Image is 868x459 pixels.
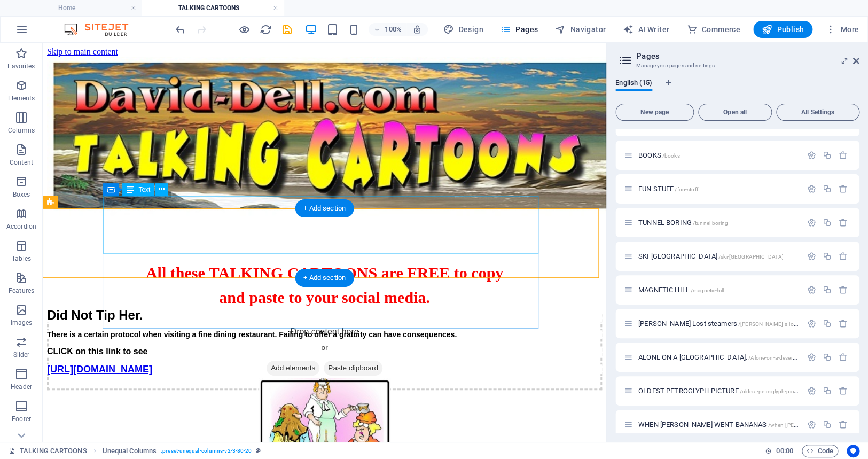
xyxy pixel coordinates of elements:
[103,445,261,457] nav: breadcrumb
[776,104,859,121] button: All Settings
[776,445,793,457] span: 00 00
[768,422,864,428] span: /when-[PERSON_NAME]-went-bananas
[823,386,832,395] div: Duplicate
[8,126,35,135] p: Columns
[174,23,186,36] button: undo
[635,286,802,293] div: MAGNETIC HILL/magnetic-hill
[638,320,822,328] span: Click to open page
[781,109,855,115] span: All Settings
[807,319,816,328] div: Settings
[11,318,33,327] p: Images
[501,24,538,35] span: Pages
[703,109,767,115] span: Open all
[7,62,35,71] p: Favorites
[281,318,340,333] span: Paste clipboard
[635,387,802,394] div: OLDEST PETROGLYPH PICTURE/oldest-petroglyph-picture-14
[807,420,816,429] div: Settings
[138,186,150,193] span: Text
[256,448,261,454] i: This element is a customizable preset
[823,218,832,227] div: Duplicate
[823,353,832,362] div: Duplicate
[807,151,816,160] div: Settings
[807,386,816,395] div: Settings
[43,43,606,442] iframe: To enrich screen reader interactions, please activate Accessibility in Grammarly extension settings
[847,445,859,457] button: Usercentrics
[807,285,816,294] div: Settings
[295,269,354,287] div: + Add section
[839,353,848,362] div: Remove
[635,253,802,260] div: SKI [GEOGRAPHIC_DATA]/ski-[GEOGRAPHIC_DATA]
[161,445,252,457] span: . preset-unequal-columns-v2-3-80-20
[638,151,680,159] span: Click to open page
[748,355,810,361] span: /Alone-on-a-desert-island
[718,254,784,260] span: /ski-[GEOGRAPHIC_DATA]
[807,353,816,362] div: Settings
[61,23,142,36] img: Editor Logo
[259,23,272,36] button: reload
[615,104,694,121] button: New page
[839,218,848,227] div: Remove
[807,252,816,261] div: Settings
[439,21,488,38] div: Design (Ctrl+Alt+Y)
[839,319,848,328] div: Remove
[615,79,859,99] div: Language Tabs
[638,387,811,395] span: OLDEST PETROGLYPH PICTURE
[823,151,832,160] div: Duplicate
[825,24,859,35] span: More
[623,24,669,35] span: AI Writer
[142,2,284,14] h4: TALKING CARTOONS
[295,199,354,217] div: + Add section
[839,252,848,261] div: Remove
[823,252,832,261] div: Duplicate
[12,415,31,423] p: Footer
[823,319,832,328] div: Duplicate
[635,421,802,428] div: WHEN [PERSON_NAME] WENT BANANAS/when-[PERSON_NAME]-went-bananas
[439,21,488,38] button: Design
[638,353,810,361] span: ALONE ON A [GEOGRAPHIC_DATA].
[635,354,802,361] div: ALONE ON A [GEOGRAPHIC_DATA]./Alone-on-a-desert-island
[385,23,402,36] h6: 100%
[839,151,848,160] div: Remove
[682,21,745,38] button: Commerce
[238,23,251,36] button: Click here to leave preview mode and continue editing
[13,351,30,359] p: Slider
[762,24,804,35] span: Publish
[260,24,272,36] i: Reload page
[8,94,35,103] p: Elements
[738,321,822,327] span: /[PERSON_NAME]-s-lost-steamers
[765,445,793,457] h6: Session time
[635,219,802,226] div: TUNNEL BORING/tunnel-boring
[807,218,816,227] div: Settings
[675,186,698,192] span: /fun-stuff
[551,21,610,38] button: Navigator
[638,185,698,193] span: Click to open page
[753,21,812,38] button: Publish
[698,104,772,121] button: Open all
[638,421,864,429] span: WHEN [PERSON_NAME] WENT BANANAS
[13,190,30,199] p: Boxes
[443,24,483,35] span: Design
[10,158,33,167] p: Content
[635,152,802,159] div: BOOKS/books
[412,25,422,34] i: On resize automatically adjust zoom level to fit chosen device.
[9,445,87,457] a: Click to cancel selection. Double-click to open Pages
[280,23,293,36] button: save
[11,383,32,391] p: Header
[638,252,784,260] span: SKI [GEOGRAPHIC_DATA]
[636,61,838,71] h3: Manage your pages and settings
[807,184,816,193] div: Settings
[619,21,674,38] button: AI Writer
[638,286,724,294] span: Click to open page
[839,420,848,429] div: Remove
[839,285,848,294] div: Remove
[12,254,31,263] p: Tables
[496,21,542,38] button: Pages
[6,222,36,231] p: Accordion
[807,445,833,457] span: Code
[823,184,832,193] div: Duplicate
[369,23,406,36] button: 100%
[103,445,157,457] span: Click to select. Double-click to edit
[615,76,652,91] span: English (15)
[620,109,689,115] span: New page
